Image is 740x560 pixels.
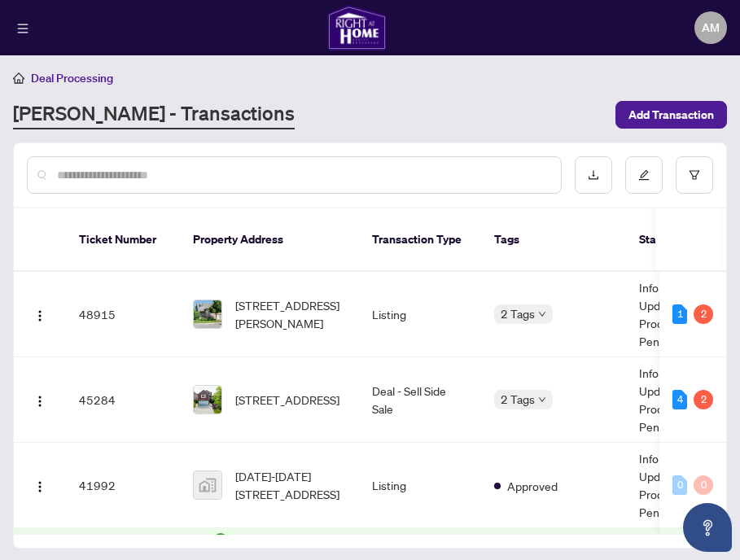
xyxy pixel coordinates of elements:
[694,475,713,495] div: 0
[194,386,221,413] img: thumbnail-img
[672,304,687,324] div: 1
[66,443,180,528] td: 41992
[588,169,599,181] span: download
[66,357,180,443] td: 45284
[538,310,546,318] span: down
[180,208,359,272] th: Property Address
[66,272,180,357] td: 48915
[694,304,713,324] div: 2
[27,387,53,413] button: Logo
[676,156,713,194] button: filter
[194,300,221,328] img: thumbnail-img
[13,100,295,129] a: [PERSON_NAME] - Transactions
[27,301,53,327] button: Logo
[689,169,700,181] span: filter
[33,309,46,322] img: Logo
[507,477,558,495] span: Approved
[694,390,713,409] div: 2
[235,296,346,332] span: [STREET_ADDRESS][PERSON_NAME]
[672,475,687,495] div: 0
[359,272,481,357] td: Listing
[31,71,113,85] span: Deal Processing
[481,208,626,272] th: Tags
[13,72,24,84] span: home
[359,443,481,528] td: Listing
[17,23,28,34] span: menu
[538,396,546,404] span: down
[327,5,386,50] img: logo
[33,480,46,493] img: Logo
[501,304,535,323] span: 2 Tags
[33,395,46,408] img: Logo
[66,208,180,272] th: Ticket Number
[501,390,535,409] span: 2 Tags
[194,471,221,499] img: thumbnail-img
[235,467,346,503] span: [DATE]-[DATE][STREET_ADDRESS]
[638,169,650,181] span: edit
[683,503,732,552] button: Open asap
[615,101,727,129] button: Add Transaction
[628,102,714,128] span: Add Transaction
[702,19,720,37] span: AM
[235,391,339,409] span: [STREET_ADDRESS]
[27,472,53,498] button: Logo
[625,156,663,194] button: edit
[672,390,687,409] div: 4
[359,357,481,443] td: Deal - Sell Side Sale
[575,156,612,194] button: download
[359,208,481,272] th: Transaction Type
[214,533,227,546] span: check-circle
